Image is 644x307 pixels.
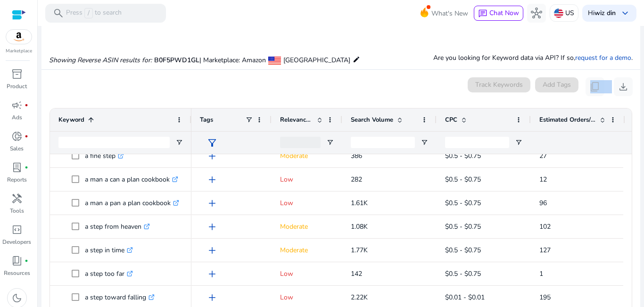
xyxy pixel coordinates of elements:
span: [GEOGRAPHIC_DATA] [283,56,350,65]
span: 12 [539,175,547,184]
span: 127 [539,246,551,255]
span: 1.61K [351,199,368,207]
b: wiz din [594,8,616,17]
span: Estimated Orders/Month [539,116,596,124]
button: download [614,77,633,96]
p: a step from heaven [85,217,150,236]
span: campaign [11,100,23,111]
span: 96 [539,199,547,207]
img: us.svg [554,8,563,18]
p: Reports [7,175,27,184]
span: 2.22K [351,293,368,302]
p: Low [280,264,334,283]
span: 195 [539,293,551,302]
span: add [206,268,218,280]
p: a step too far [85,264,133,283]
img: amazon.svg [6,30,32,44]
span: Keyword [58,116,84,124]
span: Search Volume [351,116,393,124]
span: $0.01 - $0.01 [445,293,485,302]
span: inventory_2 [11,68,23,80]
span: book_4 [11,255,23,266]
span: add [206,198,218,209]
span: $0.5 - $0.75 [445,151,481,160]
input: CPC Filter Input [445,137,509,148]
span: search [53,8,64,19]
span: add [206,174,218,185]
span: $0.5 - $0.75 [445,199,481,207]
span: Chat Now [489,8,519,17]
span: add [206,245,218,256]
input: Search Volume Filter Input [351,137,415,148]
span: fiber_manual_record [25,103,28,107]
span: What's New [431,5,468,22]
p: Marketplace [6,48,32,55]
span: B0F5PWD1GL [154,56,199,65]
p: a step toward falling [85,288,155,307]
span: donut_small [11,131,23,142]
button: hub [527,4,546,23]
p: Moderate [280,241,334,260]
p: US [565,5,574,21]
p: Developers [2,238,31,246]
p: Press to search [66,8,122,18]
p: Are you looking for Keyword data via API? If so, . [433,53,633,63]
p: Ads [12,113,22,122]
p: Tools [10,207,24,215]
span: / [84,8,93,18]
p: Hi [588,10,616,17]
p: a man a can a plan cookbook [85,170,178,189]
button: Open Filter Menu [175,139,183,146]
button: Open Filter Menu [326,139,334,146]
p: Sales [10,144,24,153]
span: fiber_manual_record [25,134,28,138]
span: 102 [539,222,551,231]
span: 1.08K [351,222,368,231]
span: Tags [200,116,213,124]
p: Low [280,170,334,189]
span: lab_profile [11,162,23,173]
span: add [206,150,218,162]
span: Relevance Score [280,116,313,124]
span: 142 [351,269,362,278]
span: $0.5 - $0.75 [445,175,481,184]
span: | Marketplace: Amazon [199,56,266,65]
span: $0.5 - $0.75 [445,246,481,255]
span: download [618,81,629,92]
i: Showing Reverse ASIN results for: [49,56,152,65]
p: a man a pan a plan cookbook [85,193,179,213]
span: handyman [11,193,23,204]
span: $0.5 - $0.75 [445,222,481,231]
p: Low [280,193,334,213]
span: fiber_manual_record [25,166,28,169]
span: dark_mode [11,292,23,304]
span: code_blocks [11,224,23,235]
span: 282 [351,175,362,184]
p: Product [7,82,27,91]
span: 1 [539,269,543,278]
span: $0.5 - $0.75 [445,269,481,278]
input: Keyword Filter Input [58,137,170,148]
button: chatChat Now [474,6,523,21]
button: Open Filter Menu [421,139,428,146]
span: filter_alt [206,137,218,149]
span: add [206,292,218,303]
p: a fine step [85,146,124,166]
span: 27 [539,151,547,160]
span: CPC [445,116,457,124]
p: Moderate [280,146,334,166]
a: request for a demo [575,53,631,62]
span: keyboard_arrow_down [619,8,631,19]
p: Low [280,288,334,307]
mat-icon: edit [353,54,360,65]
span: chat [478,9,487,18]
span: fiber_manual_record [25,259,28,263]
button: Open Filter Menu [515,139,522,146]
p: a step in time [85,241,133,260]
span: 1.77K [351,246,368,255]
span: add [206,221,218,232]
span: 386 [351,151,362,160]
span: hub [531,8,542,19]
p: Resources [4,269,30,277]
p: Moderate [280,217,334,236]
